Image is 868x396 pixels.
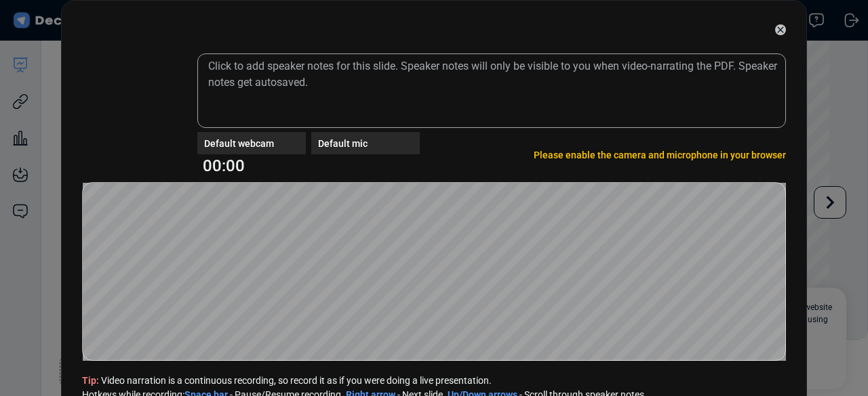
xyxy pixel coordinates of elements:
[204,136,306,150] div: Default webcam
[534,148,786,162] div: Please enable the camera and microphone in your browser
[82,374,786,388] span: Video narration is a continuous recording, so record it as if you were doing a live presentation.
[82,375,99,386] b: Tip:
[203,154,420,178] div: 00:00
[318,136,420,150] div: Default mic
